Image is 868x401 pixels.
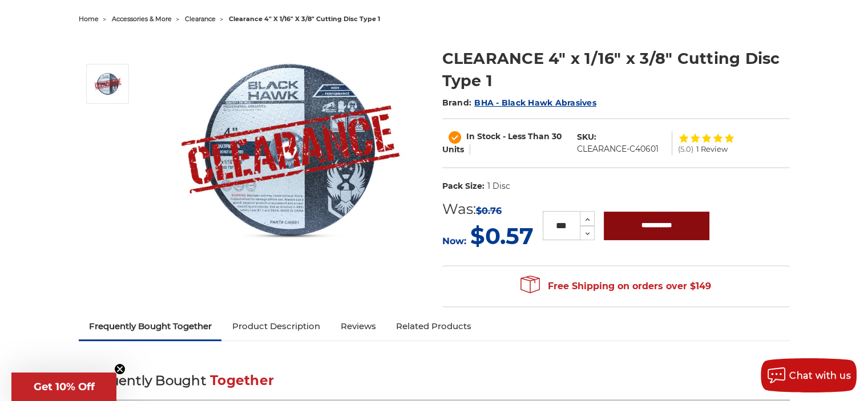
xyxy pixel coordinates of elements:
[442,98,472,108] span: Brand:
[577,131,596,143] dt: SKU:
[330,314,386,339] a: Reviews
[176,35,405,264] img: CLEARANCE 4" x 1/16" x 3/8" Cutting Disc
[221,314,330,339] a: Product Description
[442,47,790,92] h1: CLEARANCE 4" x 1/16" x 3/8" Cutting Disc Type 1
[487,180,510,192] dd: 1 Disc
[79,314,222,339] a: Frequently Bought Together
[442,199,534,220] div: Was:
[474,98,596,108] a: BHA - Black Hawk Abrasives
[678,145,693,153] span: (5.0)
[79,372,206,388] span: Frequently Bought
[442,180,485,192] dt: Pack Size:
[94,70,122,98] img: CLEARANCE 4" x 1/16" x 3/8" Cutting Disc
[466,131,500,141] span: In Stock
[470,222,534,250] span: $0.57
[520,275,711,298] span: Free Shipping on orders over $149
[503,131,550,141] span: - Less Than
[442,236,466,246] span: Now:
[79,15,99,23] a: home
[11,372,116,401] div: Get 10% OffClose teaser
[476,205,502,216] span: $0.76
[577,143,659,155] dd: CLEARANCE-C40601
[112,15,172,23] a: accessories & more
[552,131,562,141] span: 30
[442,144,464,155] span: Units
[34,380,95,393] span: Get 10% Off
[386,314,482,339] a: Related Products
[114,363,126,375] button: Close teaser
[789,370,851,381] span: Chat with us
[185,15,216,23] a: clearance
[229,15,380,23] span: clearance 4" x 1/16" x 3/8" cutting disc type 1
[761,358,857,392] button: Chat with us
[696,145,728,153] span: 1 Review
[210,372,274,388] span: Together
